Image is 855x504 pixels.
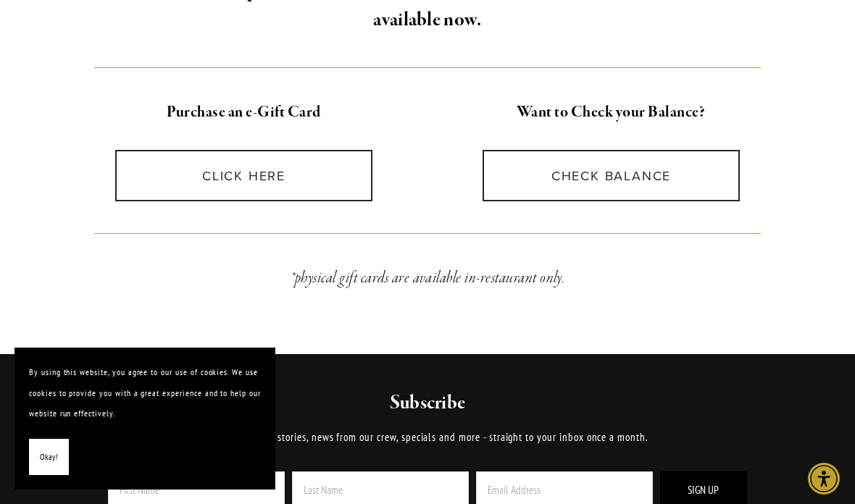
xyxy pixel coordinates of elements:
[40,447,58,468] span: Okay!
[291,268,565,288] em: *physical gift cards are available in-restaurant only.
[167,102,320,122] strong: Purchase an e-Gift Card
[144,390,712,416] h2: Subscribe
[808,463,840,495] div: Accessibility Menu
[29,362,261,424] p: By using this website, you agree to our use of cookies. We use cookies to provide you with a grea...
[688,483,719,497] span: Sign Up
[144,429,712,446] p: Receive recipes, stories, news from our crew, specials and more - straight to your inbox once a m...
[517,102,706,122] strong: Want to Check your Balance?
[115,150,373,201] a: CLICK HERE
[483,150,741,201] a: CHECK BALANCE
[29,439,69,476] button: Okay!
[14,348,275,490] section: Cookie banner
